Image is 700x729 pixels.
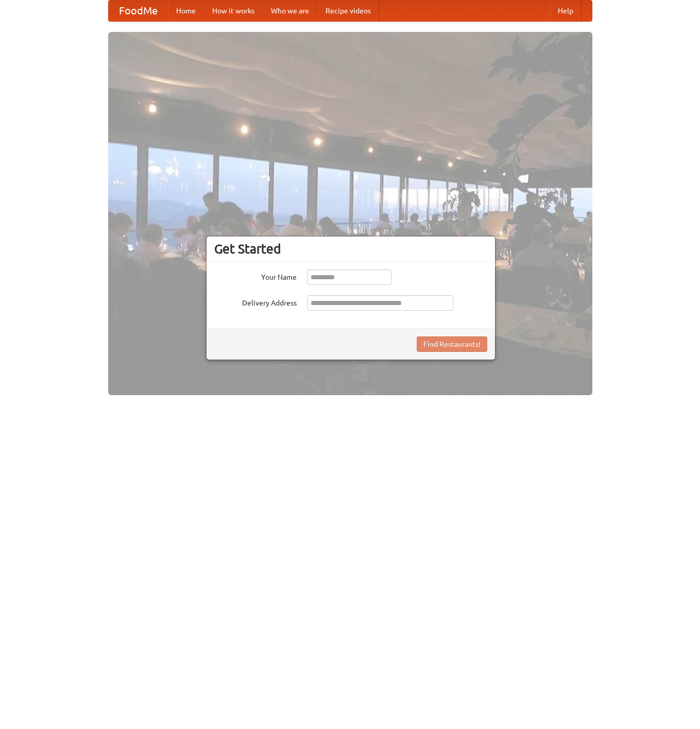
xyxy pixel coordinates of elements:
[214,241,487,257] h3: Get Started
[317,1,379,21] a: Recipe videos
[263,1,317,21] a: Who we are
[109,1,168,21] a: FoodMe
[214,295,297,308] label: Delivery Address
[168,1,204,21] a: Home
[550,1,582,21] a: Help
[204,1,263,21] a: How it works
[214,269,297,282] label: Your Name
[417,336,487,352] button: Find Restaurants!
